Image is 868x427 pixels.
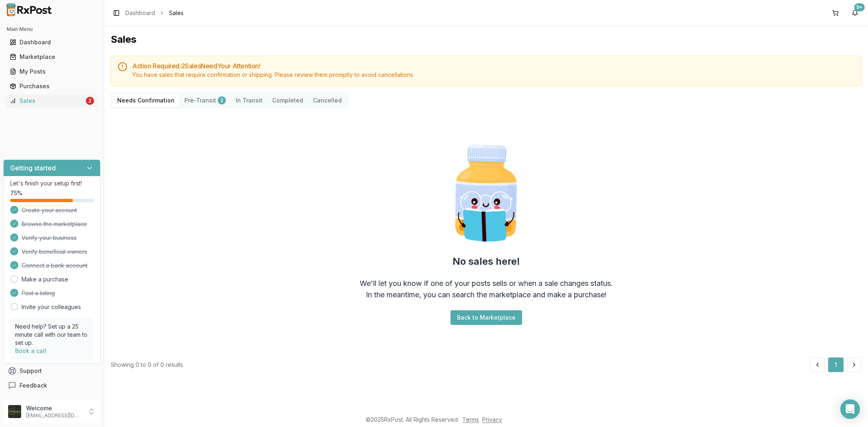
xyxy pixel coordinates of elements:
[7,79,97,94] a: Purchases
[10,163,56,173] h3: Getting started
[8,405,21,418] img: User avatar
[3,378,101,393] button: Feedback
[7,26,97,33] h2: Main Menu
[482,416,502,423] a: Privacy
[453,255,520,268] h2: No sales here!
[3,36,101,49] button: Dashboard
[10,68,94,76] div: My Posts
[218,96,226,105] div: 2
[7,94,97,108] a: Sales2
[22,303,81,311] a: Invite your colleagues
[7,64,97,79] a: My Posts
[111,33,861,46] h1: Sales
[267,94,308,107] button: Completed
[125,9,184,17] nav: breadcrumb
[360,278,613,289] div: We'll let you know if one of your posts sells or when a sale changes status.
[20,381,47,390] span: Feedback
[3,50,101,63] button: Marketplace
[10,53,94,61] div: Marketplace
[10,38,94,46] div: Dashboard
[112,94,179,107] button: Needs Confirmation
[22,289,55,297] span: Post a listing
[15,347,46,354] a: Book a call
[22,206,77,214] span: Create your account
[22,234,77,242] span: Verify your business
[10,189,22,197] span: 75 %
[840,399,860,419] div: Open Intercom Messenger
[308,94,347,107] button: Cancelled
[10,97,84,105] div: Sales
[462,416,479,423] a: Terms
[26,404,83,412] p: Welcome
[22,261,87,270] span: Connect a bank account
[854,3,865,11] div: 9+
[7,35,97,50] a: Dashboard
[132,71,855,79] div: You have sales that require confirmation or shipping. Please review them promptly to avoid cancel...
[3,94,101,107] button: Sales2
[3,3,55,16] img: RxPost Logo
[10,82,94,90] div: Purchases
[828,357,844,372] button: 1
[3,65,101,78] button: My Posts
[10,179,94,187] p: Let's finish your setup first!
[22,275,68,283] a: Make a purchase
[15,322,89,347] p: Need help? Set up a 25 minute call with our team to set up.
[848,7,861,20] button: 9+
[22,220,87,228] span: Browse the marketplace
[86,97,94,105] div: 2
[111,361,183,369] div: Showing 0 to 0 of 0 results
[366,289,607,301] div: In the meantime, you can search the marketplace and make a purchase!
[7,50,97,64] a: Marketplace
[132,63,855,69] h5: Action Required: 2 Sale s Need Your Attention!
[26,412,83,419] p: [EMAIL_ADDRESS][DOMAIN_NAME]
[450,310,522,325] button: Back to Marketplace
[231,94,267,107] button: In Transit
[3,364,101,378] button: Support
[3,80,101,93] button: Purchases
[125,9,155,17] a: Dashboard
[22,248,87,256] span: Verify beneficial owners
[169,9,184,17] span: Sales
[179,94,231,107] button: Pre-Transit
[434,141,538,245] img: Smart Pill Bottle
